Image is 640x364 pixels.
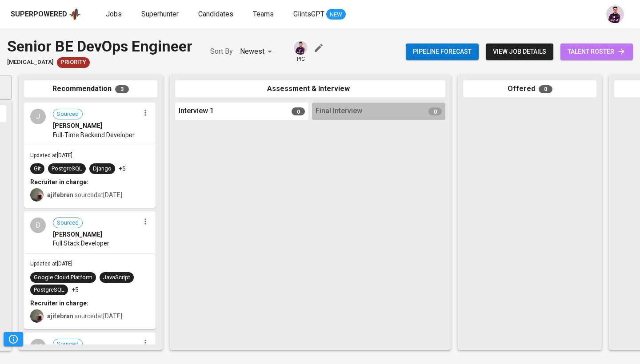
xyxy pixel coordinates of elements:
[24,103,156,208] div: JSourced[PERSON_NAME]Full-Time Backend DeveloperUpdated at[DATE]GitPostgreSQLDjango+5Recruiter in...
[428,107,442,115] span: 0
[253,10,274,18] span: Teams
[293,40,308,63] div: pic
[210,46,233,57] p: Sort By
[52,165,82,173] div: PostgreSQL
[406,44,479,60] button: Pipeline forecast
[179,106,214,116] span: Interview 1
[463,80,596,98] div: Offered
[53,131,135,139] span: Full-Time Backend Developer
[292,107,305,115] span: 0
[57,57,90,68] div: New Job received from Demand Team
[7,36,192,57] div: Senior BE DevOps Engineer
[253,9,276,20] a: Teams
[294,41,308,55] img: erwin@glints.com
[293,10,324,18] span: GlintsGPT
[560,44,633,60] a: talent roster
[24,211,156,329] div: DSourced[PERSON_NAME]Full Stack DeveloperUpdated at[DATE]Google Cloud PlatformJavaScriptPostgreSQ...
[119,164,126,173] p: +5
[7,87,8,88] button: Open
[106,10,122,18] span: Jobs
[30,188,44,202] img: aji.muda@glints.com
[30,178,88,186] b: Recruiter in charge:
[240,46,264,57] p: Newest
[34,273,92,282] div: Google Cloud Platform
[568,46,626,57] span: talent roster
[69,8,81,21] img: app logo
[606,5,624,23] img: erwin@glints.com
[30,339,46,354] div: M
[30,109,46,124] div: J
[106,9,124,20] a: Jobs
[53,110,82,119] span: Sourced
[175,80,445,98] div: Assessment & Interview
[53,121,102,130] span: [PERSON_NAME]
[198,9,235,20] a: Candidates
[24,80,157,98] div: Recommendation
[53,230,102,239] span: [PERSON_NAME]
[486,44,553,60] button: view job details
[34,165,41,173] div: Git
[30,300,88,307] b: Recruiter in charge:
[47,313,122,320] span: sourced at [DATE]
[493,46,546,57] span: view job details
[53,239,109,248] span: Full Stack Developer
[293,9,346,20] a: GlintsGPT NEW
[53,340,82,348] span: Sourced
[57,58,90,67] span: Priority
[413,46,472,57] span: Pipeline forecast
[141,9,180,20] a: Superhunter
[7,58,53,67] span: [MEDICAL_DATA]
[30,261,72,267] span: Updated at [DATE]
[240,44,275,60] div: Newest
[11,8,81,21] a: Superpoweredapp logo
[141,10,179,18] span: Superhunter
[34,286,64,294] div: PostgreSQL
[11,9,67,20] div: Superpowered
[539,85,552,93] span: 0
[47,191,122,198] span: sourced at [DATE]
[30,152,72,158] span: Updated at [DATE]
[47,313,73,320] b: ajifebran
[93,165,112,173] div: Django
[326,10,346,19] span: NEW
[47,191,73,198] b: ajifebran
[198,10,233,18] span: Candidates
[30,218,46,233] div: D
[316,106,362,116] span: Final Interview
[53,219,82,227] span: Sourced
[4,332,23,346] button: Pipeline Triggers
[115,85,129,93] span: 3
[30,309,44,323] img: aji.muda@glints.com
[72,285,79,294] p: +5
[103,273,130,282] div: JavaScript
